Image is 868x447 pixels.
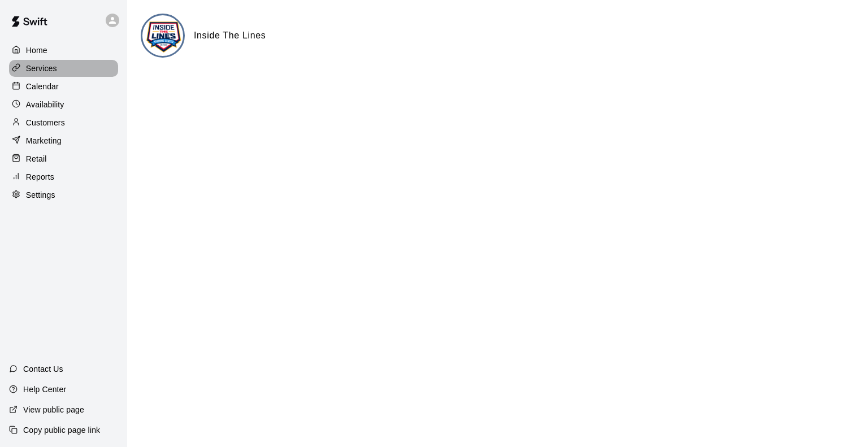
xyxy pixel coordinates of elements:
p: Retail [26,153,47,164]
p: Availability [26,99,64,110]
p: Reports [26,171,54,183]
p: Customers [26,117,65,128]
p: Contact Us [23,363,63,375]
p: Copy public page link [23,424,100,436]
a: Home [9,42,118,59]
p: Home [26,45,47,56]
p: Settings [26,189,55,201]
p: Help Center [23,384,66,395]
a: Marketing [9,132,118,149]
p: View public page [23,404,84,415]
a: Availability [9,96,118,113]
h6: Inside The Lines [194,28,266,43]
a: Settings [9,186,118,203]
a: Reports [9,168,118,185]
p: Marketing [26,135,62,146]
p: Services [26,63,57,74]
a: Services [9,60,118,77]
p: Calendar [26,81,59,92]
a: Calendar [9,78,118,95]
img: Inside The Lines logo [142,15,185,58]
a: Customers [9,114,118,131]
a: Retail [9,150,118,167]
